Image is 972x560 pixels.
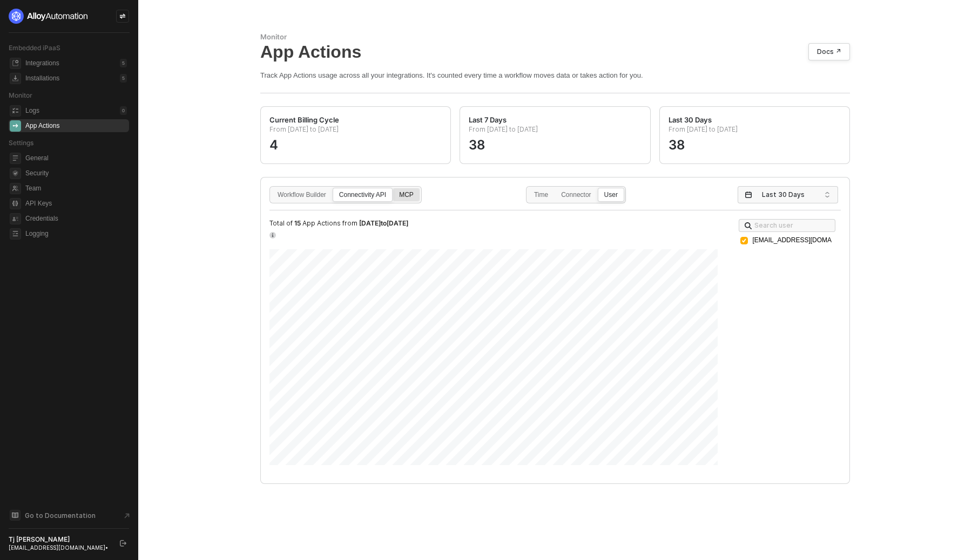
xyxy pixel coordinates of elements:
[25,59,59,68] div: Integrations
[9,9,129,24] a: logo
[10,105,21,117] span: icon-logs
[555,192,597,209] div: Connector
[272,192,332,209] div: Workflow Builder
[25,106,39,115] div: Logs
[333,192,392,209] div: Connectivity API
[9,91,32,99] span: Monitor
[25,197,127,210] span: API Keys
[260,32,850,42] div: Monitor
[528,192,554,209] div: Time
[10,510,21,521] span: documentation
[9,9,89,24] img: logo
[25,167,127,180] span: Security
[25,74,59,83] div: Installations
[669,125,841,138] p: From [DATE] to [DATE]
[9,509,130,522] a: Knowledge Base
[10,153,21,164] span: general
[120,74,127,83] div: 5
[669,131,841,148] div: 38
[122,510,132,521] span: document-arrow
[762,187,818,203] span: Last 30 Days
[120,106,127,115] div: 0
[817,47,841,56] div: Docs ↗
[10,198,21,209] span: api-key
[10,183,21,194] span: team
[25,212,127,225] span: Credentials
[752,235,832,245] span: [EMAIL_ADDRESS][DOMAIN_NAME]
[469,115,507,125] div: Last 7 Days
[25,511,96,520] span: Go to Documentation
[269,131,442,148] div: 4
[269,219,718,228] div: Total of App Actions from
[10,228,21,240] span: logging
[269,115,339,125] div: Current Billing Cycle
[9,544,110,551] div: [EMAIL_ADDRESS][DOMAIN_NAME] •
[9,535,110,544] div: Tj [PERSON_NAME]
[10,168,21,179] span: security
[25,121,59,131] div: App Actions
[260,42,850,62] div: App Actions
[120,540,126,547] span: logout
[598,192,624,209] div: User
[119,13,126,19] span: icon-swap
[469,125,641,138] p: From [DATE] to [DATE]
[469,131,641,148] div: 38
[25,227,127,240] span: Logging
[25,152,127,165] span: General
[294,219,301,227] span: 15
[9,139,33,147] span: Settings
[393,192,420,209] div: MCP
[269,125,442,138] p: From [DATE] to [DATE]
[9,44,60,52] span: Embedded iPaaS
[669,115,712,125] div: Last 30 Days
[359,219,408,227] span: [DATE] to [DATE]
[260,71,850,80] div: Track App Actions usage across all your integrations. It's counted every time a workflow moves da...
[269,232,276,238] img: icon-info
[808,43,850,60] a: Docs ↗
[25,182,127,195] span: Team
[10,73,21,84] span: installations
[10,213,21,224] span: credentials
[10,58,21,69] span: integrations
[10,120,21,132] span: icon-app-actions
[120,59,127,67] div: 5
